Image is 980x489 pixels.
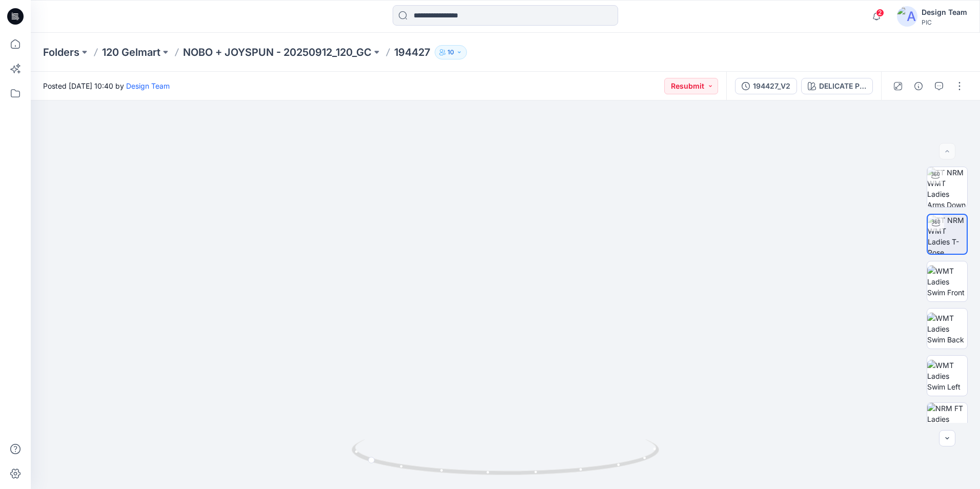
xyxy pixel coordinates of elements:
button: Details [910,78,927,94]
a: Folders [43,45,79,59]
img: NRM FT Ladies Swim Render [927,403,967,443]
span: Posted [DATE] 10:40 by [43,80,170,91]
a: 120 Gelmart [102,45,160,59]
div: Design Team [922,6,967,18]
div: 194427_V2 [753,80,790,92]
img: TT NRM WMT Ladies T-Pose [928,215,967,254]
button: 10 [435,45,467,59]
div: PIC [922,18,967,26]
img: WMT Ladies Swim Left [927,360,967,392]
button: 194427_V2 [735,78,797,94]
button: DELICATE PINK [801,78,873,94]
img: WMT Ladies Swim Back [927,313,967,345]
img: avatar [897,6,917,27]
img: WMT Ladies Swim Front [927,266,967,298]
img: TT NRM WMT Ladies Arms Down [927,167,967,207]
p: 194427 [394,45,431,59]
div: DELICATE PINK [819,80,866,92]
a: Design Team [126,81,170,90]
p: 10 [447,47,454,58]
a: NOBO + JOYSPUN - 20250912_120_GC [183,45,372,59]
span: 2 [876,9,884,17]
